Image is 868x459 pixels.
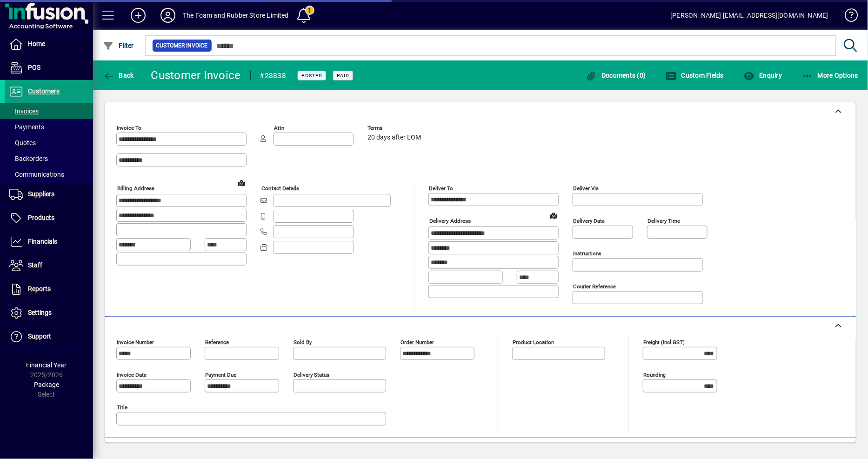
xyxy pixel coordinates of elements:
[546,208,561,223] a: View on map
[260,68,287,83] div: #28838
[151,68,241,83] div: Customer Invoice
[9,155,48,162] span: Backorders
[666,72,724,79] span: Custom Fields
[5,230,93,253] a: Financials
[5,278,93,301] a: Reports
[117,339,154,346] mat-label: Invoice number
[663,67,727,84] button: Custom Fields
[117,372,147,378] mat-label: Invoice date
[27,361,67,369] span: Financial Year
[5,166,93,182] a: Communications
[367,125,423,131] span: Terms
[123,7,153,24] button: Add
[800,67,861,84] button: More Options
[5,325,93,348] a: Support
[5,119,93,135] a: Payments
[28,87,60,95] span: Customers
[234,175,249,190] a: View on map
[337,73,349,79] span: Paid
[100,37,136,54] button: Filter
[183,8,289,23] div: The Foam and Rubber Store Limited
[643,339,685,346] mat-label: Freight (incl GST)
[513,339,554,346] mat-label: Product location
[583,67,648,84] button: Documents (0)
[586,72,646,79] span: Documents (0)
[103,42,134,49] span: Filter
[802,72,859,79] span: More Options
[156,41,208,50] span: Customer Invoice
[9,139,36,146] span: Quotes
[573,283,616,290] mat-label: Courier Reference
[28,64,40,71] span: POS
[28,309,52,316] span: Settings
[9,123,44,131] span: Payments
[401,339,434,346] mat-label: Order number
[5,151,93,166] a: Backorders
[5,103,93,119] a: Invoices
[28,238,57,245] span: Financials
[643,372,666,378] mat-label: Rounding
[28,190,54,198] span: Suppliers
[28,333,51,340] span: Support
[573,185,599,192] mat-label: Deliver via
[28,214,54,221] span: Products
[5,254,93,277] a: Staff
[9,107,39,115] span: Invoices
[5,206,93,230] a: Products
[117,125,141,131] mat-label: Invoice To
[153,7,183,24] button: Profile
[294,339,312,346] mat-label: Sold by
[117,404,127,411] mat-label: Title
[648,218,680,224] mat-label: Delivery time
[28,285,51,293] span: Reports
[5,183,93,206] a: Suppliers
[28,261,42,269] span: Staff
[93,67,144,84] app-page-header-button: Back
[838,2,856,32] a: Knowledge Base
[274,125,284,131] mat-label: Attn
[671,8,828,23] div: [PERSON_NAME] [EMAIL_ADDRESS][DOMAIN_NAME]
[294,372,329,378] mat-label: Delivery status
[573,250,601,257] mat-label: Instructions
[5,56,93,80] a: POS
[205,339,229,346] mat-label: Reference
[743,72,782,79] span: Enquiry
[5,33,93,56] a: Home
[5,135,93,151] a: Quotes
[573,218,605,224] mat-label: Delivery date
[34,381,59,388] span: Package
[367,134,421,141] span: 20 days after EOM
[205,372,236,378] mat-label: Payment due
[301,73,322,79] span: Posted
[429,185,453,192] mat-label: Deliver To
[100,67,136,84] button: Back
[28,40,45,47] span: Home
[9,171,64,178] span: Communications
[103,72,134,79] span: Back
[5,301,93,325] a: Settings
[741,67,784,84] button: Enquiry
